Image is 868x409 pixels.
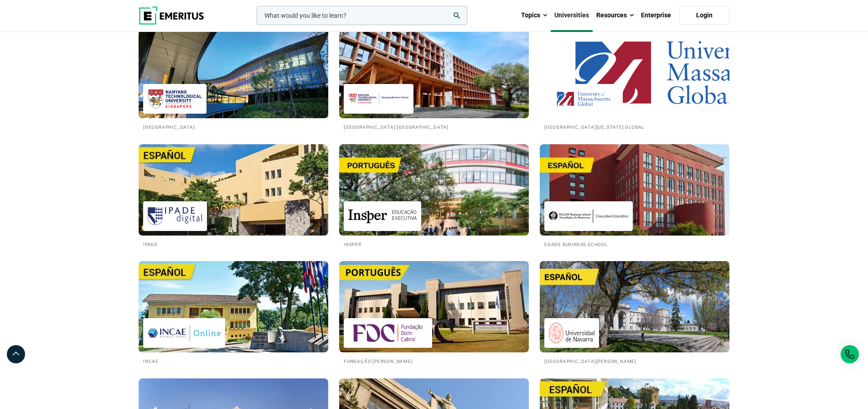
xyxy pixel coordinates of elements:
img: INCAE [148,323,221,343]
a: Universities We Work With IPADE IPADE [139,144,328,248]
img: University of Massachusetts Global [549,89,618,109]
h2: Fundação [PERSON_NAME] [344,357,524,365]
a: Universities We Work With University of Massachusetts Global [GEOGRAPHIC_DATA][US_STATE] Global [540,27,729,131]
img: Universities We Work With [139,144,328,236]
a: Universities We Work With Universidad de Navarra [GEOGRAPHIC_DATA][PERSON_NAME] [540,261,729,365]
img: Universities We Work With [139,261,328,352]
img: Fundação Dom Cabral [348,323,428,343]
a: Universities We Work With EGADE Business School EGADE Business School [540,144,729,248]
a: Login [679,6,729,25]
img: EGADE Business School [549,206,628,226]
h2: EGADE Business School [544,240,725,248]
img: Universities We Work With [540,27,729,118]
a: Universities We Work With Fundação Dom Cabral Fundação [PERSON_NAME] [339,261,529,365]
a: Universities We Work With INCAE INCAE [139,261,328,365]
img: Universities We Work With [339,144,529,236]
a: Universities We Work With Nanyang Technological University [GEOGRAPHIC_DATA] [139,27,328,131]
img: Nanyang Technological University [148,89,202,109]
h2: INCAE [143,357,324,365]
img: Nanyang Technological University Nanyang Business School [348,89,409,109]
h2: IPADE [143,240,324,248]
img: Universities We Work With [540,261,729,352]
img: Insper [348,206,417,226]
h2: [GEOGRAPHIC_DATA] [143,123,324,131]
a: Universities We Work With Nanyang Technological University Nanyang Business School [GEOGRAPHIC_DA... [339,27,529,131]
h2: [GEOGRAPHIC_DATA][PERSON_NAME] [544,357,725,365]
input: woocommerce-product-search-field-0 [257,6,467,25]
img: IPADE [148,206,202,226]
img: Universidad de Navarra [549,323,594,343]
a: Universities We Work With Insper Insper [339,144,529,248]
h2: [GEOGRAPHIC_DATA][US_STATE] Global [544,123,725,131]
h2: Insper [344,240,524,248]
img: Universities We Work With [339,261,529,352]
img: Universities We Work With [129,22,338,123]
img: Universities We Work With [339,27,529,118]
img: Universities We Work With [540,144,729,236]
h2: [GEOGRAPHIC_DATA] [GEOGRAPHIC_DATA] [344,123,524,131]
